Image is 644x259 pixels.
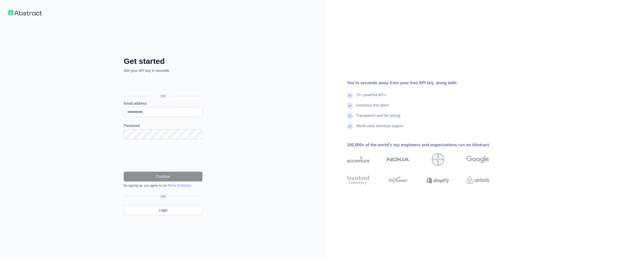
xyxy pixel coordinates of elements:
iframe: Sign in with Google Button [121,79,204,90]
h2: Get started [124,57,202,66]
div: Transparent and fair pricing [356,113,400,123]
div: 15+ powerful API's [356,92,386,103]
img: check mark [347,103,353,109]
img: payoneer [387,174,409,186]
img: check mark [347,113,353,119]
img: airbnb [466,174,489,186]
div: 100,000+ of the world's top engineers and organizations run on Abstract: [347,142,506,148]
div: World-class technical support [356,123,404,134]
p: Get your API key in seconds [124,68,202,73]
label: Email address [124,101,202,106]
img: stanford university [347,174,370,186]
div: You're seconds away from your free API key, along with: [347,80,506,86]
span: OR [158,194,168,199]
img: check mark [347,123,353,129]
button: Continue [124,172,202,181]
img: Workflow [8,10,42,16]
iframe: reCAPTCHA [124,145,202,165]
div: By signing up, you agree to our . [124,184,202,188]
label: Password [124,123,202,128]
img: check mark [347,92,353,98]
img: nokia [387,153,409,166]
a: Login [124,205,202,215]
img: accenture [347,153,370,166]
span: OR [156,94,170,99]
img: shopify [427,174,449,186]
div: Generous free plans [356,103,389,113]
img: bayer [432,153,444,166]
a: Terms of Service [167,184,191,187]
img: google [466,153,489,166]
